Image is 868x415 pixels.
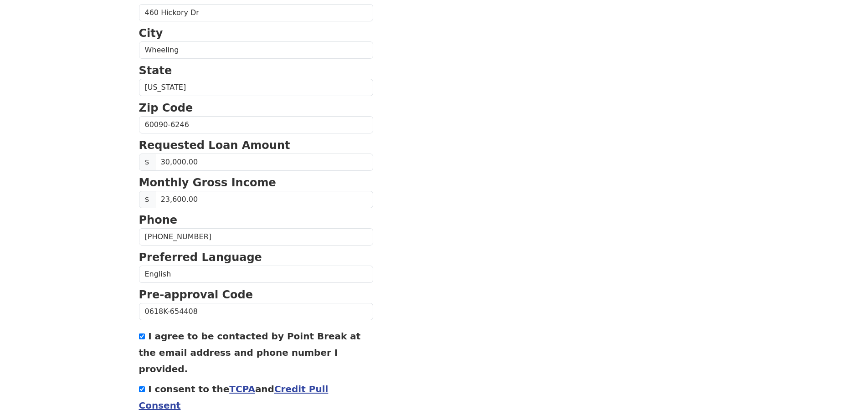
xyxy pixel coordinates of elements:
strong: Requested Loan Amount [139,139,290,152]
strong: State [139,64,172,77]
a: TCPA [229,384,255,395]
strong: Zip Code [139,102,193,114]
span: $ [139,154,155,171]
strong: Phone [139,214,178,226]
label: I agree to be contacted by Point Break at the email address and phone number I provided. [139,331,361,374]
strong: Preferred Language [139,251,262,264]
input: City [139,41,373,59]
span: $ [139,191,155,208]
input: Requested Loan Amount [155,154,373,171]
input: (___) ___-____ [139,228,373,246]
strong: City [139,27,163,40]
strong: Pre-approval Code [139,288,253,301]
input: Street Address [139,4,373,21]
input: Pre-approval Code [139,303,373,320]
label: I consent to the and [139,384,329,411]
input: Zip Code [139,116,373,133]
p: Monthly Gross Income [139,174,373,191]
input: Monthly Gross Income [155,191,373,208]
